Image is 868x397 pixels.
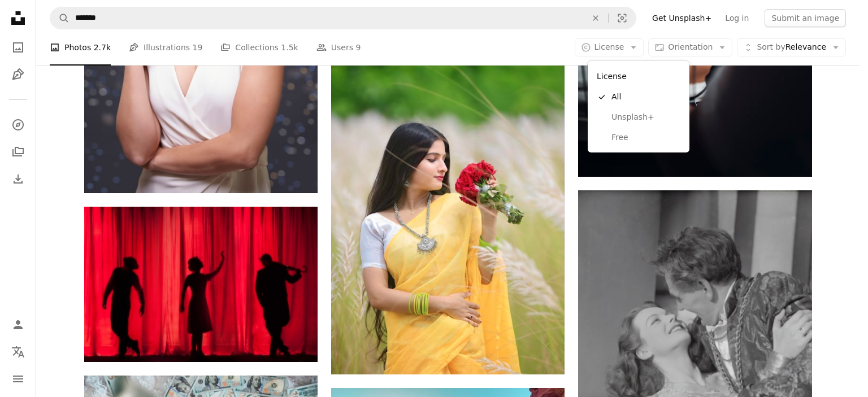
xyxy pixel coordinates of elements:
[648,38,732,56] button: Orientation
[592,66,685,87] div: License
[594,42,624,51] span: License
[588,61,689,152] div: License
[611,91,680,103] span: All
[611,132,680,143] span: Free
[575,38,644,56] button: License
[611,112,680,123] span: Unsplash+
